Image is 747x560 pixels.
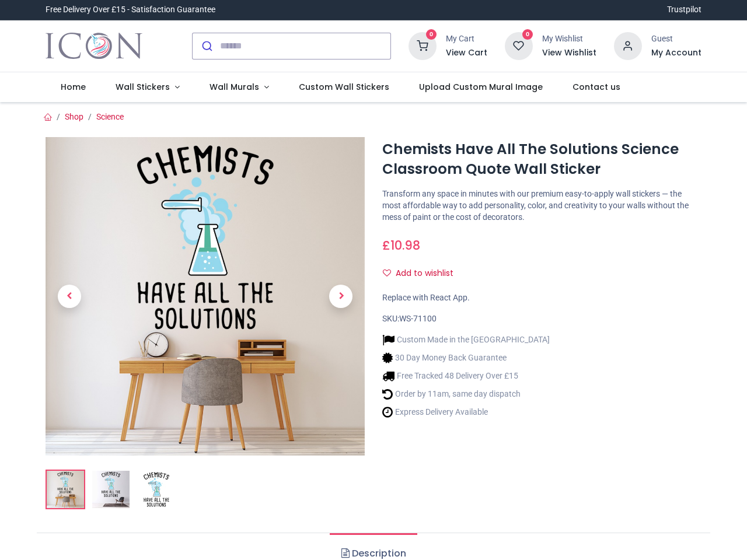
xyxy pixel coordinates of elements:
[522,29,533,40] sup: 0
[210,81,259,93] span: Wall Murals
[317,185,365,408] a: Next
[61,81,86,93] span: Home
[46,30,142,62] img: Icon Wall Stickers
[193,33,220,59] button: Submit
[46,185,93,408] a: Previous
[651,33,701,45] div: Guest
[382,313,701,325] div: SKU:
[446,47,487,59] a: View Cart
[419,81,543,93] span: Upload Custom Mural Image
[92,471,130,508] img: WS-71100-02
[382,237,420,254] span: £
[426,29,437,40] sup: 0
[47,471,84,508] img: Chemists Have All The Solutions Science Classroom Quote Wall Sticker
[329,285,352,308] span: Next
[194,72,284,103] a: Wall Murals
[382,406,550,418] li: Express Delivery Available
[299,81,389,93] span: Custom Wall Stickers
[505,40,533,50] a: 0
[96,112,124,121] a: Science
[46,137,365,456] img: Chemists Have All The Solutions Science Classroom Quote Wall Sticker
[542,47,596,59] a: View Wishlist
[382,352,550,364] li: 30 Day Money Back Guarantee
[667,4,701,16] a: Trustpilot
[390,237,420,254] span: 10.98
[46,30,142,62] a: Logo of Icon Wall Stickers
[101,72,195,103] a: Wall Stickers
[382,139,701,180] h1: Chemists Have All The Solutions Science Classroom Quote Wall Sticker
[399,314,437,323] span: WS-71100
[382,292,701,304] div: Replace with React App.
[409,40,437,50] a: 0
[382,188,701,223] p: Transform any space in minutes with our premium easy-to-apply wall stickers — the most affordable...
[383,269,391,277] i: Add to wishlist
[116,81,170,93] span: Wall Stickers
[58,285,81,308] span: Previous
[138,471,175,508] img: WS-71100-03
[382,334,550,346] li: Custom Made in the [GEOGRAPHIC_DATA]
[651,47,701,59] a: My Account
[542,33,596,45] div: My Wishlist
[382,388,550,400] li: Order by 11am, same day dispatch
[573,81,620,93] span: Contact us
[65,112,83,121] a: Shop
[382,370,550,382] li: Free Tracked 48 Delivery Over £15
[446,33,487,45] div: My Cart
[46,4,215,16] div: Free Delivery Over £15 - Satisfaction Guarantee
[382,264,463,283] button: Add to wishlistAdd to wishlist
